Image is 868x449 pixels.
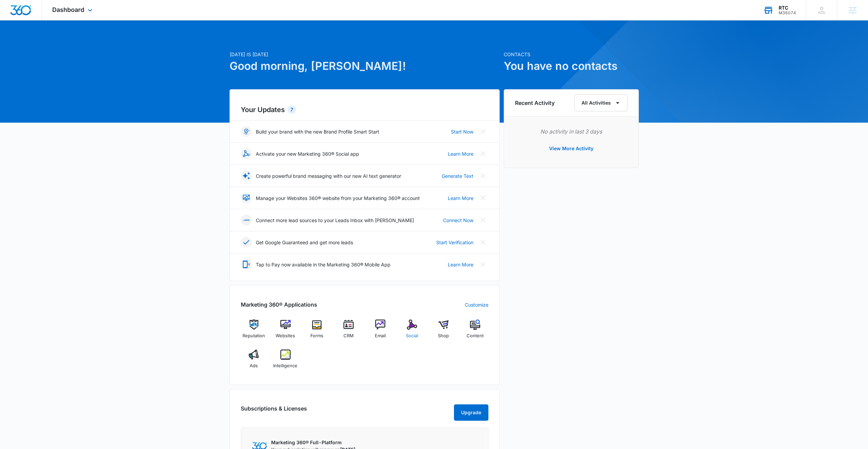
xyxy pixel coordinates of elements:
button: Close [477,215,488,226]
button: View More Activity [542,140,600,157]
h2: Your Updates [241,105,488,115]
p: Marketing 360® Full-Platform [271,439,355,446]
button: All Activities [574,94,628,111]
a: Learn More [448,195,473,202]
button: Close [477,237,488,248]
div: account id [779,11,796,15]
div: account name [779,5,796,11]
h6: Recent Activity [515,99,555,107]
a: Start Verification [436,239,473,246]
h1: You have no contacts [504,58,639,74]
span: Forms [310,332,323,339]
a: Start Now [451,128,473,135]
span: Reputation [242,332,265,339]
div: 7 [288,106,296,114]
a: Forms [304,320,330,344]
p: Tap to Pay now available in the Marketing 360® Mobile App [256,261,391,268]
a: Email [367,320,394,344]
button: Close [477,259,488,270]
a: CRM [336,320,362,344]
a: Learn More [448,261,473,268]
a: Ads [241,350,267,374]
a: Learn More [448,150,473,157]
p: No activity in last 3 days [515,127,628,136]
h1: Good morning, [PERSON_NAME]! [230,58,500,74]
a: Customize [465,301,488,308]
a: Websites [272,320,298,344]
button: Close [477,126,488,137]
span: Dashboard [52,6,84,13]
p: Manage your Websites 360® website from your Marketing 360® account [256,195,420,202]
p: Connect more lead sources to your Leads Inbox with [PERSON_NAME] [256,217,414,224]
p: Get Google Guaranteed and get more leads [256,239,353,246]
a: Social [399,320,425,344]
p: Build your brand with the new Brand Profile Smart Start [256,128,379,135]
a: Intelligence [272,350,298,374]
p: Create powerful brand messaging with our new AI text generator [256,172,401,180]
h2: Marketing 360® Applications [241,300,317,309]
a: Content [462,320,488,344]
span: CRM [343,332,354,339]
a: Reputation [241,320,267,344]
a: Generate Text [442,172,473,180]
p: [DATE] is [DATE] [230,51,500,58]
span: Content [467,332,484,339]
span: Email [375,332,386,339]
span: Shop [438,332,449,339]
button: Upgrade [454,404,488,421]
button: Close [477,148,488,159]
span: Ads [250,362,258,369]
p: Contacts [504,51,639,58]
span: Social [406,332,418,339]
a: Connect Now [443,217,473,224]
p: Activate your new Marketing 360® Social app [256,150,359,157]
h2: Subscriptions & Licenses [241,404,307,418]
span: Intelligence [273,362,297,369]
span: Websites [276,332,295,339]
a: Shop [430,320,457,344]
button: Close [477,192,488,203]
button: Close [477,170,488,181]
